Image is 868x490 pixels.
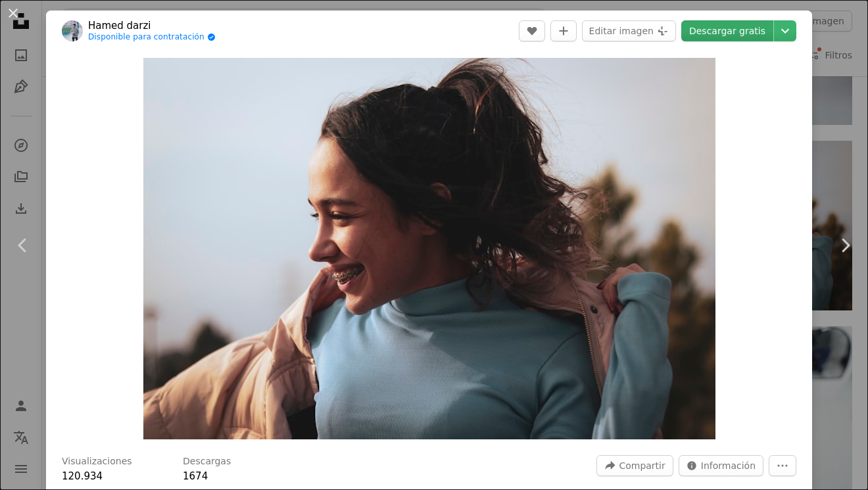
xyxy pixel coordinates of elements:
button: Ampliar en esta imagen [143,58,715,439]
button: Editar imagen [582,20,676,41]
button: Compartir esta imagen [596,455,673,476]
a: Siguiente [822,182,868,308]
img: Ve al perfil de Hamed darzi [62,20,83,41]
span: Compartir [619,456,665,476]
a: Hamed darzi [88,19,216,32]
img: Una mujer con el pelo en el viento [143,58,715,439]
button: Más acciones [769,455,796,476]
button: Elegir el tamaño de descarga [774,20,796,41]
span: 1674 [183,470,208,482]
button: Me gusta [519,20,545,41]
button: Añade a la colección [550,20,577,41]
h3: Descargas [183,455,231,468]
span: Información [701,456,756,476]
h3: Visualizaciones [62,455,132,468]
span: 120.934 [62,470,103,482]
button: Estadísticas sobre esta imagen [679,455,763,476]
a: Descargar gratis [681,20,773,41]
a: Disponible para contratación [88,32,216,43]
